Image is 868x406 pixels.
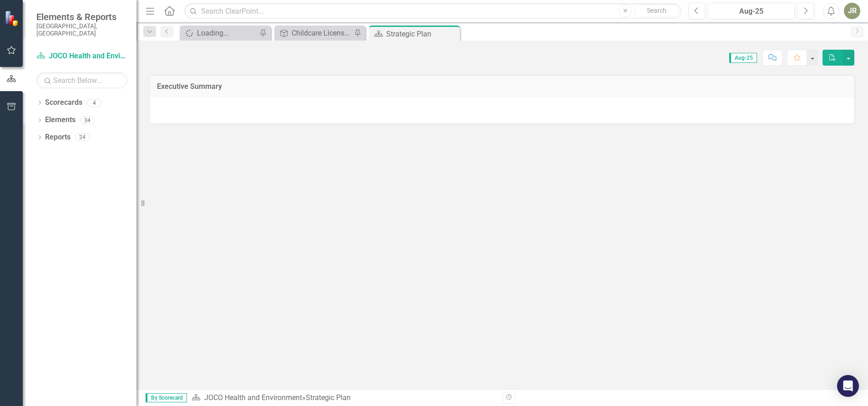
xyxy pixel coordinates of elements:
[634,5,679,17] button: Search
[184,3,681,19] input: Search ClearPoint...
[157,82,848,91] h3: Executive Summary
[36,51,127,62] a: JOCO Health and Environment
[80,116,95,124] div: 34
[306,393,351,402] div: Strategic Plan
[192,393,495,403] div: »
[87,99,101,107] div: 4
[75,134,90,141] div: 24
[182,27,257,39] a: Loading...
[36,22,127,37] small: [GEOGRAPHIC_DATA], [GEOGRAPHIC_DATA]
[146,393,187,402] span: By Scorecard
[45,132,71,143] a: Reports
[36,72,127,88] input: Search Below...
[711,6,792,17] div: Aug-25
[837,375,859,397] div: Open Intercom Messenger
[36,11,127,22] span: Elements & Reports
[292,27,352,39] div: Childcare Licensing PM Scorecard
[647,7,666,14] span: Search
[729,53,757,63] span: Aug-25
[204,393,302,402] a: JOCO Health and Environment
[386,28,458,40] div: Strategic Plan
[277,27,352,39] a: Childcare Licensing PM Scorecard
[708,3,795,19] button: Aug-25
[197,27,257,39] div: Loading...
[45,115,76,125] a: Elements
[844,3,860,19] button: JR
[5,10,21,26] img: ClearPoint Strategy
[45,98,82,108] a: Scorecards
